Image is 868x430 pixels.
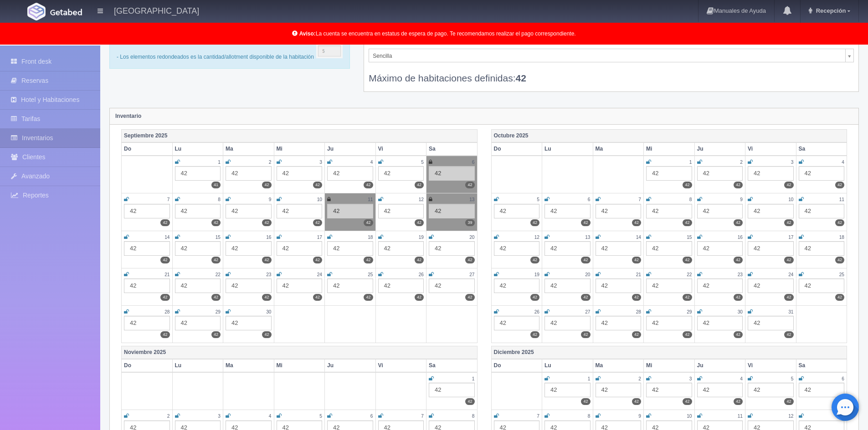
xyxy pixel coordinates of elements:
th: Do [491,359,542,372]
small: 6 [370,414,373,419]
th: Vi [375,359,426,372]
label: 42 [734,257,743,263]
label: 39 [465,219,474,226]
label: 42 [465,257,474,263]
label: 42 [160,294,169,301]
div: 42 [378,241,424,256]
label: 42 [415,257,424,263]
div: 42 [697,316,743,330]
div: 42 [697,204,743,218]
small: 9 [740,197,743,202]
small: 3 [319,160,322,165]
small: 10 [317,197,322,202]
div: 42 [748,383,794,397]
small: 20 [585,272,590,277]
small: 2 [269,160,272,165]
div: 42 [646,278,692,293]
div: 42 [226,316,272,330]
div: - Las periodos de color gris son fechas cerradas. - Los elementos redondeados es la cantidad/allo... [109,23,350,69]
div: 42 [175,204,221,218]
div: 42 [596,241,642,256]
div: 42 [748,241,794,256]
div: 42 [596,383,642,397]
small: 3 [791,160,794,165]
label: 42 [262,257,271,263]
small: 12 [788,414,793,419]
small: 11 [738,414,743,419]
small: 15 [216,235,221,240]
div: 42 [494,316,540,330]
div: 42 [646,316,692,330]
th: Sa [426,359,478,372]
div: 42 [327,278,373,293]
small: 2 [638,376,641,381]
div: 42 [544,383,591,397]
small: 24 [317,272,322,277]
div: 42 [799,383,845,397]
label: 42 [784,331,793,338]
small: 1 [689,160,692,165]
label: 42 [581,219,590,226]
small: 31 [788,309,793,314]
label: 42 [415,294,424,301]
small: 27 [469,272,474,277]
label: 42 [530,331,539,338]
small: 1 [472,376,475,381]
div: 42 [494,241,540,256]
label: 42 [211,257,221,263]
small: 9 [638,414,641,419]
label: 42 [632,398,641,405]
label: 42 [364,294,373,301]
small: 28 [636,309,641,314]
label: 42 [734,182,743,188]
label: 42 [784,257,793,263]
small: 4 [740,376,743,381]
div: 42 [327,241,373,256]
label: 42 [784,398,793,405]
small: 6 [588,197,591,202]
label: 42 [734,398,743,405]
th: Sa [796,142,847,156]
small: 5 [421,160,424,165]
div: 42 [429,204,475,218]
label: 42 [835,182,844,188]
th: Do [491,142,542,156]
th: Lu [542,142,593,156]
label: 42 [211,331,221,338]
small: 14 [636,235,641,240]
th: Noviembre 2025 [122,346,478,359]
small: 11 [368,197,373,202]
div: 42 [799,278,845,293]
small: 7 [167,197,170,202]
span: Sencilla [373,49,842,63]
small: 18 [368,235,373,240]
label: 42 [835,219,844,226]
label: 42 [160,257,169,263]
th: Mi [274,359,325,372]
small: 26 [419,272,424,277]
label: 42 [784,294,793,301]
label: 42 [784,219,793,226]
th: Ju [325,359,376,372]
label: 42 [734,331,743,338]
small: 19 [534,272,539,277]
th: Ju [694,359,745,372]
div: 42 [175,166,221,181]
small: 13 [585,235,590,240]
a: Sencilla [369,49,854,62]
div: 42 [429,241,475,256]
label: 42 [262,219,271,226]
small: 24 [788,272,793,277]
label: 41 [211,182,221,188]
small: 29 [687,309,692,314]
small: 3 [218,414,221,419]
small: 23 [266,272,271,277]
small: 22 [687,272,692,277]
label: 42 [160,331,169,338]
small: 27 [585,309,590,314]
label: 42 [530,294,539,301]
small: 15 [687,235,692,240]
div: 42 [175,278,221,293]
div: 42 [697,241,743,256]
div: 42 [226,241,272,256]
